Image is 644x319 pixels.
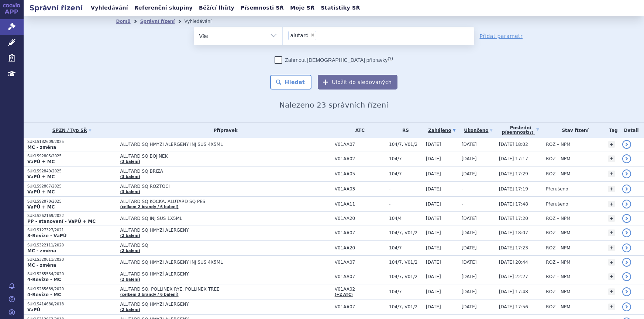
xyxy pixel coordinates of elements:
a: Statistiky SŘ [318,3,362,13]
span: ROZ – NPM [546,230,570,235]
span: ALUTARD SQ HMYZÍ ALERGENY INJ SUS 4X5ML [120,260,304,265]
span: ALUTARD SQ BŘÍZA [120,169,304,174]
a: detail [622,154,631,163]
span: [DATE] 17:29 [499,171,528,176]
span: [DATE] [462,216,477,221]
span: [DATE] [462,274,477,279]
span: - [389,186,422,192]
span: V01AA11 [335,201,385,207]
span: [DATE] [426,201,441,207]
strong: VaPÚ + MC [27,189,55,194]
span: [DATE] 17:19 [499,186,528,192]
strong: MC - změna [27,263,56,268]
a: Přidat parametr [480,32,523,40]
p: SUKLS92849/2025 [27,169,116,174]
li: Vyhledávání [184,16,221,27]
span: [DATE] [426,289,441,294]
a: detail [622,185,631,193]
a: + [608,215,615,222]
span: 104/7 [389,156,422,161]
span: [DATE] [462,142,477,147]
span: 104/7, V01/2 [389,142,422,147]
span: 104/7, V01/2 [389,230,422,235]
a: detail [622,302,631,311]
a: + [608,201,615,207]
a: detail [622,272,631,281]
a: detail [622,228,631,237]
a: + [608,273,615,280]
a: (celkem 2 brandy / 6 balení) [120,205,178,209]
p: SUKLS92805/2025 [27,154,116,159]
a: + [608,171,615,177]
a: (2 balení) [120,234,140,238]
a: detail [622,243,631,252]
a: (+2 ATC) [335,292,353,297]
strong: VaPÚ [27,307,40,312]
span: [DATE] [426,274,441,279]
span: ROZ – NPM [546,304,570,309]
strong: 4-Revize - MC [27,277,61,282]
span: V01AA07 [335,304,385,309]
span: [DATE] 20:44 [499,260,528,265]
span: [DATE] [426,186,441,192]
span: ROZ – NPM [546,156,570,161]
a: (celkem 3 brandy / 6 balení) [120,292,178,297]
strong: 3-Revize - VaPÚ [27,233,66,238]
a: (3 balení) [120,175,140,179]
span: ALUTARD SQ HMYZÍ ALERGENY [120,302,304,307]
th: Stav řízení [542,123,605,138]
span: [DATE] [426,260,441,265]
a: + [608,288,615,295]
span: [DATE] 17:20 [499,216,528,221]
a: detail [622,200,631,208]
p: SUKLS127327/2021 [27,228,116,233]
a: (3 balení) [120,159,140,164]
span: 104/7, V01/2 [389,260,422,265]
button: Hledat [270,75,312,90]
span: [DATE] 18:02 [499,142,528,147]
span: V01AA07 [335,274,385,279]
span: [DATE] [426,142,441,147]
span: [DATE] [462,230,477,235]
strong: 4-Revize - MC [27,292,61,297]
span: ALUTARD SQ INJ SUS 1X5ML [120,216,304,221]
p: SUKLS285689/2020 [27,287,116,292]
span: [DATE] [426,171,441,176]
a: + [608,155,615,162]
th: Detail [619,123,644,138]
th: ATC [331,123,385,138]
span: Přerušeno [546,186,568,192]
span: V01AA07 [335,142,385,147]
strong: VaPÚ + MC [27,174,55,179]
a: + [608,259,615,266]
span: V01AA02 [335,156,385,161]
a: + [608,304,615,310]
span: V01AA07 [335,260,385,265]
a: (3 balení) [120,190,140,194]
span: ALUTARD SQ HMYZÍ ALERGENY [120,228,304,233]
span: [DATE] [462,304,477,309]
th: Tag [605,123,619,138]
a: detail [622,258,631,267]
span: [DATE] [426,156,441,161]
span: [DATE] [426,245,441,250]
abbr: (?) [528,130,533,135]
span: V01AA05 [335,171,385,176]
span: 104/7 [389,171,422,176]
span: 104/7 [389,245,422,250]
span: × [310,33,315,37]
p: SUKLS182609/2025 [27,139,116,144]
span: [DATE] [462,289,477,294]
a: Moje SŘ [288,3,317,13]
label: Zahrnout [DEMOGRAPHIC_DATA] přípravky [275,56,393,64]
span: ALUTARD SQ HMYZÍ ALERGENY INJ SUS 4X5ML [120,142,304,147]
span: V01AA03 [335,186,385,192]
span: ROZ – NPM [546,260,570,265]
span: ALUTARD SQ HMYZÍ ALERGENY [120,271,304,277]
a: Písemnosti SŘ [238,3,286,13]
span: ROZ – NPM [546,142,570,147]
abbr: (?) [388,56,393,61]
span: [DATE] 22:27 [499,274,528,279]
a: Běžící lhůty [197,3,237,13]
span: [DATE] [462,245,477,250]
